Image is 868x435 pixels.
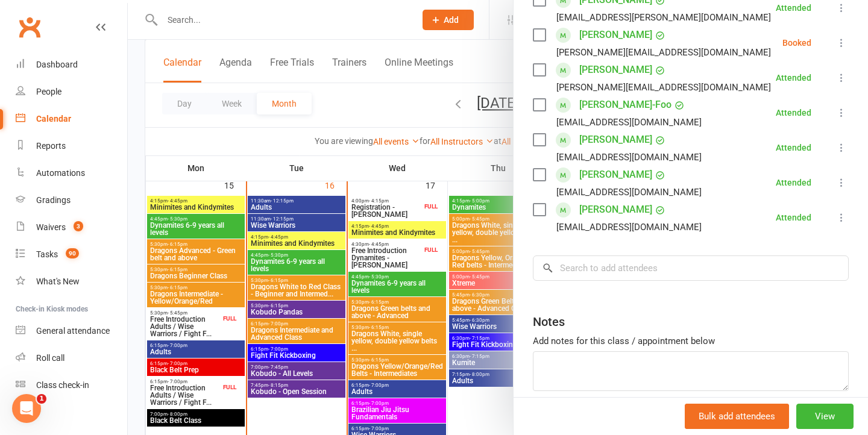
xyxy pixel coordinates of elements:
[16,268,127,295] a: What's New
[36,60,78,69] div: Dashboard
[36,222,66,232] div: Waivers
[556,10,771,25] div: [EMAIL_ADDRESS][PERSON_NAME][DOMAIN_NAME]
[36,326,110,336] div: General attendance
[74,221,83,231] span: 3
[16,187,127,214] a: Gradings
[556,80,771,95] div: [PERSON_NAME][EMAIL_ADDRESS][DOMAIN_NAME]
[579,130,652,149] a: [PERSON_NAME]
[782,39,811,47] div: Booked
[776,74,811,82] div: Attended
[12,394,41,423] iframe: Intercom live chat
[579,60,652,80] a: [PERSON_NAME]
[36,249,58,259] div: Tasks
[66,248,79,258] span: 90
[36,195,71,205] div: Gradings
[556,149,702,165] div: [EMAIL_ADDRESS][DOMAIN_NAME]
[776,143,811,152] div: Attended
[579,165,652,184] a: [PERSON_NAME]
[37,394,46,404] span: 1
[533,255,849,281] input: Search to add attendees
[16,51,127,78] a: Dashboard
[556,45,771,60] div: [PERSON_NAME][EMAIL_ADDRESS][DOMAIN_NAME]
[16,241,127,268] a: Tasks 90
[16,318,127,345] a: General attendance kiosk mode
[36,141,66,151] div: Reports
[776,178,811,187] div: Attended
[36,87,61,96] div: People
[16,105,127,133] a: Calendar
[16,78,127,105] a: People
[16,372,127,399] a: Class kiosk mode
[776,108,811,117] div: Attended
[533,334,849,348] div: Add notes for this class / appointment below
[685,404,789,429] button: Bulk add attendees
[776,213,811,222] div: Attended
[556,219,702,235] div: [EMAIL_ADDRESS][DOMAIN_NAME]
[36,277,80,286] div: What's New
[776,4,811,12] div: Attended
[14,12,45,42] a: Clubworx
[16,345,127,372] a: Roll call
[36,114,71,124] div: Calendar
[16,214,127,241] a: Waivers 3
[36,380,89,390] div: Class check-in
[556,184,702,200] div: [EMAIL_ADDRESS][DOMAIN_NAME]
[579,25,652,45] a: [PERSON_NAME]
[16,133,127,160] a: Reports
[16,160,127,187] a: Automations
[36,353,64,363] div: Roll call
[796,404,854,429] button: View
[556,114,702,130] div: [EMAIL_ADDRESS][DOMAIN_NAME]
[579,95,671,114] a: [PERSON_NAME]-Foo
[579,200,652,219] a: [PERSON_NAME]
[36,168,85,178] div: Automations
[533,313,565,330] div: Notes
